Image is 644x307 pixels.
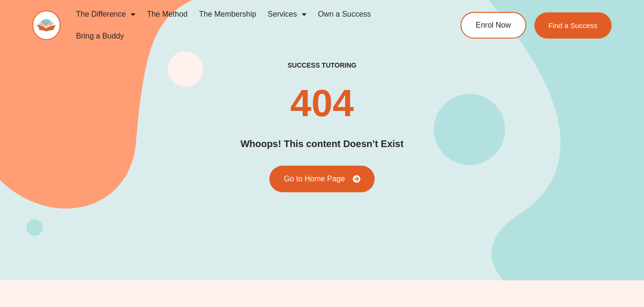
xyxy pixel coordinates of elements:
h2: Whoops! This content Doesn’t Exist [240,137,403,151]
span: Find a Success [549,22,598,29]
a: Own a Success [312,3,377,25]
h2: 404 [290,84,354,122]
h2: success tutoring [287,61,356,69]
a: Bring a Buddy [70,25,130,47]
a: Find a Success [534,12,612,39]
a: The Method [141,3,193,25]
a: Services [262,3,312,25]
nav: Menu [70,3,427,47]
span: Go to Home Page [284,175,345,183]
a: Enrol Now [460,12,526,39]
a: The Difference [70,3,141,25]
a: The Membership [194,3,262,25]
span: Enrol Now [476,21,511,29]
a: Go to Home Page [269,166,374,192]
